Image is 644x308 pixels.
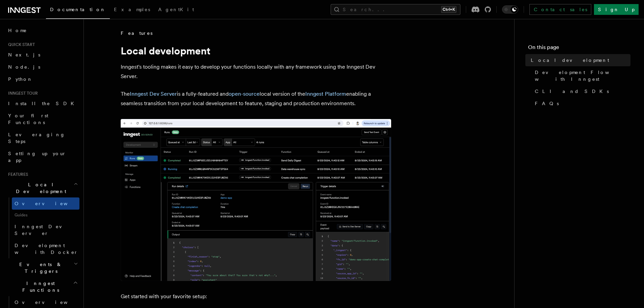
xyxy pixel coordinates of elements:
[5,110,79,128] a: Your first Functions
[121,89,391,108] p: The is a fully-featured and local version of the enabling a seamless transition from your local d...
[121,30,152,37] span: Features
[121,62,391,81] p: Inngest's tooling makes it easy to develop your functions locally with any framework using the In...
[12,210,79,220] span: Guides
[5,277,79,296] button: Inngest Functions
[15,201,84,206] span: Overview
[502,5,518,14] button: Toggle dark mode
[121,119,391,281] img: The Inngest Dev Server on the Functions page
[8,76,33,82] span: Python
[305,91,346,97] a: Inngest Platform
[8,132,65,144] span: Leveraging Steps
[46,2,110,19] a: Documentation
[8,101,78,106] span: Install the SDK
[5,73,79,85] a: Python
[229,91,260,97] a: open-source
[535,69,630,82] span: Development Flow with Inngest
[15,300,84,305] span: Overview
[12,220,79,239] a: Inngest Dev Server
[535,100,559,107] span: FAQs
[532,85,630,97] a: CLI and SDKs
[5,97,79,110] a: Install the SDK
[130,91,177,97] a: Inngest Dev Server
[5,197,79,258] div: Local Development
[8,113,48,125] span: Your first Functions
[50,7,106,12] span: Documentation
[5,280,73,293] span: Inngest Functions
[8,27,27,34] span: Home
[594,4,639,15] a: Sign Up
[154,2,198,18] a: AgentKit
[5,181,74,195] span: Local Development
[528,43,630,54] h4: On this page
[5,24,79,37] a: Home
[529,4,591,15] a: Contact sales
[114,7,150,12] span: Examples
[5,42,35,47] span: Quick start
[5,128,79,147] a: Leveraging Steps
[5,258,79,277] button: Events & Triggers
[532,97,630,110] a: FAQs
[158,7,194,12] span: AgentKit
[5,91,38,96] span: Inngest tour
[12,197,79,210] a: Overview
[8,151,66,163] span: Setting up your app
[5,49,79,61] a: Next.js
[5,172,28,177] span: Features
[531,57,609,64] span: Local development
[8,52,40,57] span: Next.js
[528,54,630,66] a: Local development
[121,292,391,301] p: Get started with your favorite setup:
[441,6,456,13] kbd: Ctrl+K
[12,239,79,258] a: Development with Docker
[331,4,460,15] button: Search...Ctrl+K
[532,66,630,85] a: Development Flow with Inngest
[15,224,72,236] span: Inngest Dev Server
[121,45,391,57] h1: Local development
[15,243,78,255] span: Development with Docker
[535,88,609,95] span: CLI and SDKs
[8,64,40,70] span: Node.js
[5,179,79,197] button: Local Development
[5,261,74,275] span: Events & Triggers
[5,61,79,73] a: Node.js
[110,2,154,18] a: Examples
[5,147,79,166] a: Setting up your app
